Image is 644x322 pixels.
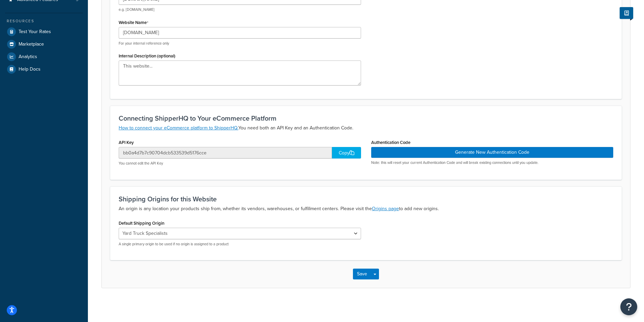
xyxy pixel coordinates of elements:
[371,147,614,158] button: Generate New Authentication Code
[5,51,83,63] a: Analytics
[5,38,83,50] a: Marketplace
[5,63,83,75] a: Help Docs
[119,124,238,131] a: How to connect your eCommerce platform to ShipperHQ.
[119,20,148,25] label: Website Name
[119,41,361,46] p: For your internal reference only
[119,124,613,132] p: You need both an API Key and an Authentication Code.
[371,160,614,165] p: Note: this will reset your current Authentication Code and will break existing connections until ...
[119,115,613,122] h3: Connecting ShipperHQ to Your eCommerce Platform
[119,140,134,145] label: API Key
[19,42,44,47] span: Marketplace
[119,205,613,213] p: An origin is any location your products ship from, whether its vendors, warehouses, or fulfillmen...
[5,26,83,38] a: Test Your Rates
[5,18,83,24] div: Resources
[620,7,633,19] button: Show Help Docs
[372,205,399,212] a: Origins page
[119,53,175,58] label: Internal Description (optional)
[119,195,613,203] h3: Shipping Origins for this Website
[119,161,361,166] p: You cannot edit the API Key
[332,147,361,158] div: Copy
[353,269,371,279] button: Save
[119,7,361,12] p: e.g. [DOMAIN_NAME]
[119,60,361,85] textarea: This website...
[19,67,41,72] span: Help Docs
[19,29,51,35] span: Test Your Rates
[119,242,361,247] p: A single primary origin to be used if no origin is assigned to a product
[620,298,637,315] button: Open Resource Center
[119,221,164,226] label: Default Shipping Origin
[19,54,37,60] span: Analytics
[371,140,410,145] label: Authentication Code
